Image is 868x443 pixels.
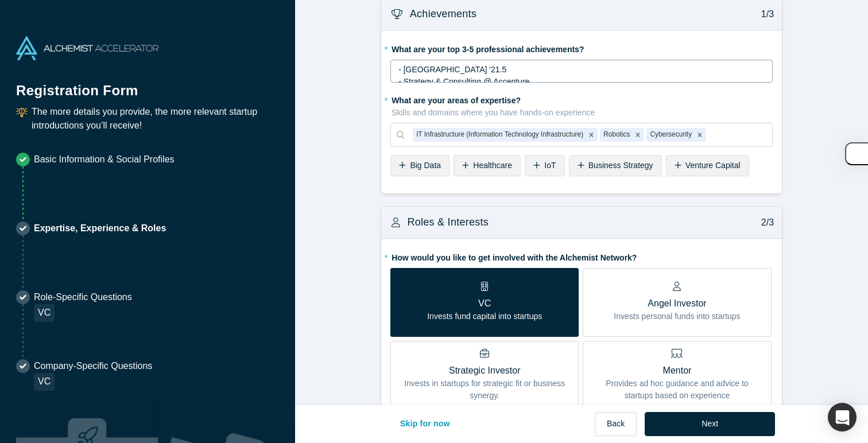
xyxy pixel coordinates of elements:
[399,378,570,402] p: Invests in startups for strategic fit or business synergy.
[398,77,529,86] span: - Strategy & Consulting @ Accenture
[585,128,598,142] div: Remove IT Infrastructure (Information Technology Infrastructure)
[614,297,740,310] p: Angel Investor
[755,7,774,21] p: 1/3
[427,297,542,310] p: VC
[591,378,762,402] p: Provides ad hoc guidance and advice to startups based on experience
[631,128,644,142] div: Remove Robotics
[410,161,441,170] span: Big Data
[588,161,653,170] span: Business Strategy
[34,359,152,373] p: Company-Specific Questions
[646,128,693,142] div: Cybersecurity
[413,128,585,142] div: IT Infrastructure (Information Technology Infrastructure)
[32,105,279,133] p: The more details you provide, the more relevant startup introductions you’ll receive!
[390,91,773,119] label: What are your areas of expertise?
[685,161,741,170] span: Venture Capital
[34,222,166,235] p: Expertise, Experience & Roles
[390,248,773,264] label: How would you like to get involved with the Alchemist Network?
[390,60,773,83] div: rdw-wrapper
[569,155,662,176] div: Business Strategy
[427,310,542,322] p: Invests fund capital into startups
[390,40,773,56] label: What are your top 3-5 professional achievements?
[392,107,773,119] p: Skills and domains where you have hands-on experience
[525,155,564,176] div: IoT
[591,364,762,378] p: Mentor
[34,153,175,166] p: Basic Information & Social Profiles
[693,128,706,142] div: Remove Cybersecurity
[398,65,506,74] span: - [GEOGRAPHIC_DATA] '21.5
[407,215,489,230] h3: Roles & Interests
[34,304,55,322] div: VC
[16,68,279,101] h1: Registration Form
[600,128,631,142] div: Robotics
[398,64,765,87] div: rdw-editor
[399,364,570,378] p: Strategic Investor
[34,373,55,391] div: VC
[388,412,462,436] button: Skip for now
[390,155,449,176] div: Big Data
[544,161,556,170] span: IoT
[473,161,512,170] span: Healthcare
[410,6,476,22] h3: Achievements
[34,290,132,304] p: Role-Specific Questions
[666,155,749,176] div: Venture Capital
[16,36,158,60] img: Alchemist Accelerator Logo
[454,155,521,176] div: Healthcare
[614,310,740,322] p: Invests personal funds into startups
[645,412,775,436] button: Next
[595,412,637,436] button: Back
[755,216,774,230] p: 2/3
